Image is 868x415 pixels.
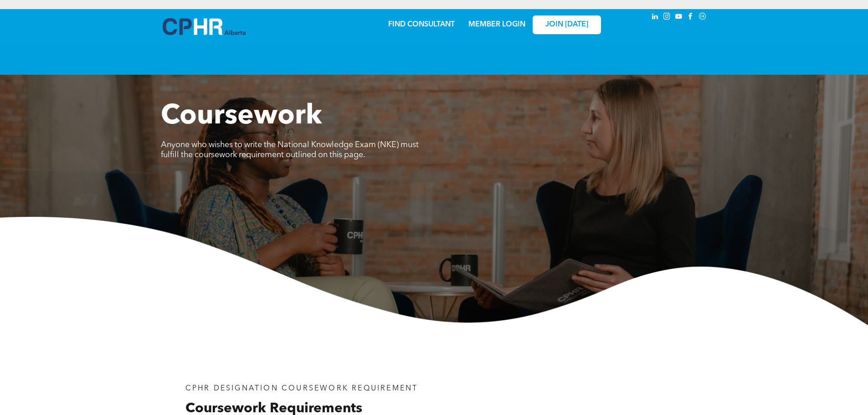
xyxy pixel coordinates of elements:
span: Coursework [161,103,322,130]
span: CPHR DESIGNATION COURSEWORK REQUIREMENT [185,385,418,392]
a: JOIN [DATE] [533,15,601,34]
a: linkedin [650,11,660,24]
a: instagram [662,11,672,24]
span: Anyone who wishes to write the National Knowledge Exam (NKE) must fulfill the coursework requirem... [161,141,419,159]
a: facebook [686,11,696,24]
a: FIND CONSULTANT [388,21,455,28]
a: youtube [674,11,684,24]
a: Social network [698,11,708,24]
a: MEMBER LOGIN [468,21,525,28]
span: JOIN [DATE] [545,20,588,29]
img: A blue and white logo for cp alberta [163,18,246,35]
